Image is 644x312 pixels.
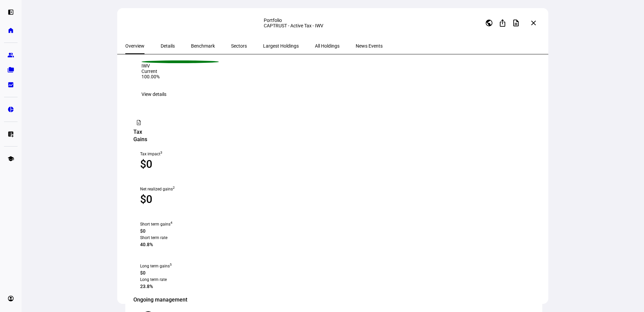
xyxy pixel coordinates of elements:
span: Benchmark [191,44,215,48]
span: Details [161,44,175,48]
sup: 3 [160,151,162,154]
div: Short term rate [140,234,323,241]
div: Gains [133,136,330,142]
eth-mat-symbol: account_circle [7,295,14,302]
a: pie_chart [4,103,18,116]
div: $0 [140,228,323,234]
span: All Holdings [315,44,340,48]
span: Largest Holdings [263,44,299,48]
div: Long term gains [140,261,323,269]
span: Sectors [231,44,247,48]
div: Long term rate [140,276,323,283]
span: Overview [125,44,144,48]
div: Portfolio [264,18,402,23]
div: 40.8% [140,241,323,248]
div: 100.00% [141,74,222,79]
eth-mat-symbol: home [7,27,14,34]
mat-icon: heap_snapshot_large [135,119,142,126]
sup: 4 [170,221,172,225]
div: CAPTRUST - Active Tax - IWV [264,23,402,28]
a: group [4,48,18,62]
eth-mat-symbol: folder_copy [7,67,14,73]
eth-mat-symbol: list_alt_add [7,131,14,137]
sup: 5 [170,263,172,266]
eth-mat-symbol: pie_chart [7,106,14,113]
div: Current [141,69,222,74]
div: Tax [133,128,534,136]
mat-icon: ios_share [498,19,507,27]
span: View details [141,87,166,101]
div: $0 [140,192,323,206]
a: home [4,24,18,37]
div: 23.8% [140,283,323,290]
div: Tax impact [140,149,323,157]
div: $0 [140,157,323,171]
div: $0 [140,269,323,276]
eth-mat-symbol: left_panel_open [7,9,14,16]
button: View details [133,87,174,101]
div: IWV [141,63,222,69]
mat-icon: description [512,19,520,27]
mat-icon: public [485,19,493,27]
sup: 2 [173,186,175,189]
a: folder_copy [4,63,18,77]
eth-mat-symbol: bid_landscape [7,81,14,88]
span: News Events [356,44,383,48]
mat-icon: close [529,19,538,27]
eth-mat-symbol: group [7,52,14,58]
div: Ongoing management [133,296,330,303]
eth-mat-symbol: school [7,155,14,162]
div: Net realized gains [140,184,323,192]
a: bid_landscape [4,78,18,92]
div: Short term gains [140,219,323,228]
